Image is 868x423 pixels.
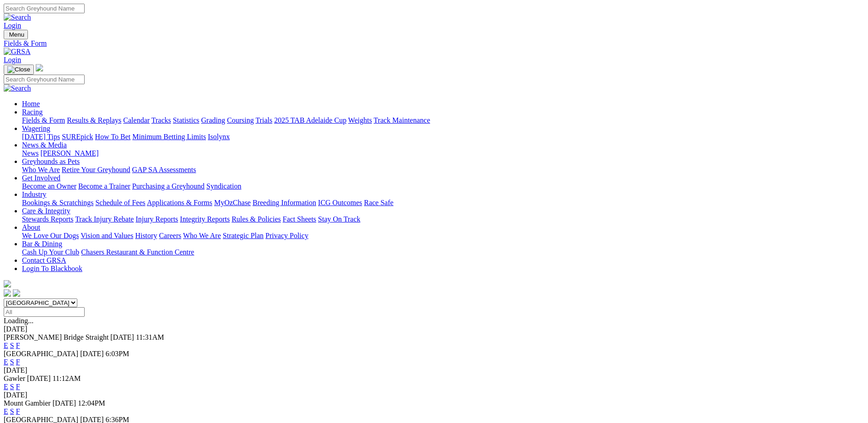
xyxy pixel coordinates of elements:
a: S [10,342,14,349]
a: How To Bet [95,133,131,141]
a: Login To Blackbook [22,265,82,272]
span: [DATE] [80,350,104,358]
div: Get Involved [22,182,864,190]
a: Login [4,56,21,64]
a: Calendar [123,116,150,124]
a: Syndication [206,182,241,190]
a: Who We Are [183,232,221,239]
span: [DATE] [53,399,76,407]
a: ICG Outcomes [318,199,362,206]
a: Industry [22,190,46,198]
input: Search [4,75,85,84]
a: S [10,358,14,366]
a: Schedule of Fees [95,199,145,206]
a: Racing [22,108,43,116]
a: Home [22,100,40,108]
div: Bar & Dining [22,248,864,256]
div: [DATE] [4,391,864,399]
a: Minimum Betting Limits [132,133,206,141]
input: Select date [4,307,85,317]
div: Wagering [22,133,864,141]
a: S [10,383,14,390]
a: Rules & Policies [232,215,281,223]
a: Bookings & Scratchings [22,199,93,206]
input: Search [4,4,85,13]
img: Search [4,84,31,92]
span: 12:04PM [78,399,105,407]
a: Bar & Dining [22,240,62,248]
div: Greyhounds as Pets [22,166,864,174]
a: SUREpick [62,133,93,141]
span: [PERSON_NAME] Bridge Straight [4,333,108,341]
a: About [22,223,40,231]
img: Search [4,13,31,22]
a: 2025 TAB Adelaide Cup [274,116,346,124]
button: Toggle navigation [4,65,34,75]
a: Weights [348,116,372,124]
span: [DATE] [110,333,134,341]
a: Stewards Reports [22,215,73,223]
div: [DATE] [4,325,864,333]
img: facebook.svg [4,289,11,297]
a: S [10,407,14,415]
a: Fact Sheets [283,215,316,223]
a: Login [4,22,21,29]
img: logo-grsa-white.png [36,64,43,71]
span: Mount Gambier [4,399,51,407]
button: Toggle navigation [4,30,28,39]
span: Menu [9,31,24,38]
a: Integrity Reports [180,215,230,223]
a: Retire Your Greyhound [62,166,130,174]
a: Get Involved [22,174,60,182]
a: Results & Replays [67,116,121,124]
div: Racing [22,116,864,125]
a: We Love Our Dogs [22,232,79,239]
a: MyOzChase [214,199,251,206]
img: twitter.svg [13,289,20,297]
a: Fields & Form [22,116,65,124]
a: Statistics [173,116,199,124]
div: About [22,232,864,240]
a: Stay On Track [318,215,360,223]
a: E [4,383,8,390]
a: Greyhounds as Pets [22,157,80,165]
a: Who We Are [22,166,60,174]
span: Gawler [4,374,25,382]
img: logo-grsa-white.png [4,280,11,287]
span: Loading... [4,317,33,325]
a: F [16,342,20,349]
a: Cash Up Your Club [22,248,79,256]
a: F [16,407,20,415]
span: 6:03PM [106,350,129,358]
a: Contact GRSA [22,256,66,264]
img: Close [7,66,30,73]
a: Purchasing a Greyhound [132,182,205,190]
div: Industry [22,199,864,207]
a: E [4,407,8,415]
a: Isolynx [208,133,230,141]
a: Care & Integrity [22,207,70,215]
a: GAP SA Assessments [132,166,196,174]
div: Care & Integrity [22,215,864,223]
a: Become an Owner [22,182,76,190]
a: Applications & Forms [147,199,212,206]
a: Track Maintenance [374,116,430,124]
a: Breeding Information [253,199,316,206]
div: News & Media [22,149,864,157]
div: [DATE] [4,366,864,374]
a: E [4,342,8,349]
a: Injury Reports [135,215,178,223]
a: History [135,232,157,239]
a: Privacy Policy [265,232,308,239]
a: F [16,383,20,390]
a: Vision and Values [81,232,133,239]
span: [GEOGRAPHIC_DATA] [4,350,78,358]
a: Fields & Form [4,39,864,48]
span: [DATE] [27,374,51,382]
span: 11:31AM [136,333,164,341]
a: Chasers Restaurant & Function Centre [81,248,194,256]
a: News & Media [22,141,67,149]
span: 11:12AM [53,374,81,382]
img: GRSA [4,48,31,56]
